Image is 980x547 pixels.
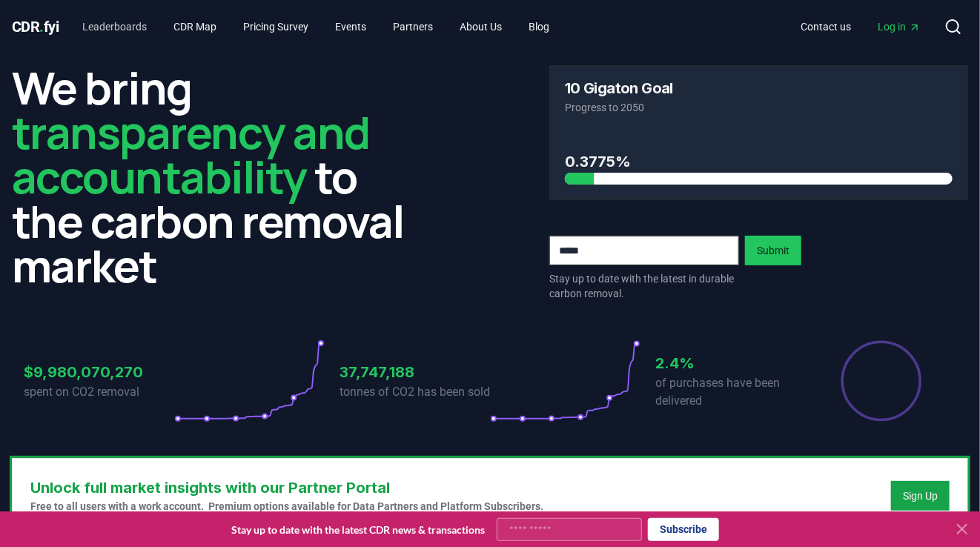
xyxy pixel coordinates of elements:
[71,13,562,40] nav: Main
[24,383,174,401] p: spent on CO2 removal
[565,81,673,96] h3: 10 Gigaton Goal
[878,19,921,34] span: Log in
[565,100,953,115] p: Progress to 2050
[789,13,933,40] nav: Main
[30,477,543,499] h3: Unlock full market insights with our Partner Portal
[340,383,490,401] p: tonnes of CO2 has been sold
[745,236,801,265] button: Submit
[232,13,321,40] a: Pricing Survey
[655,374,806,410] p: of purchases have been delivered
[891,481,950,511] button: Sign Up
[340,361,490,383] h3: 37,747,188
[12,18,59,36] span: CDR fyi
[40,18,44,36] span: .
[565,150,953,173] h3: 0.3775%
[382,13,446,40] a: Partners
[866,13,933,40] a: Log in
[71,13,159,40] a: Leaderboards
[12,16,59,37] a: CDR.fyi
[655,352,806,374] h3: 2.4%
[549,271,739,301] p: Stay up to date with the latest in durable carbon removal.
[30,499,543,514] p: Free to all users with a work account. Premium options available for Data Partners and Platform S...
[903,488,938,503] a: Sign Up
[24,361,174,383] h3: $9,980,070,270
[12,102,370,207] span: transparency and accountability
[162,13,229,40] a: CDR Map
[12,65,431,288] h2: We bring to the carbon removal market
[448,13,514,40] a: About Us
[789,13,863,40] a: Contact us
[517,13,562,40] a: Blog
[324,13,379,40] a: Events
[840,339,923,422] div: Percentage of sales delivered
